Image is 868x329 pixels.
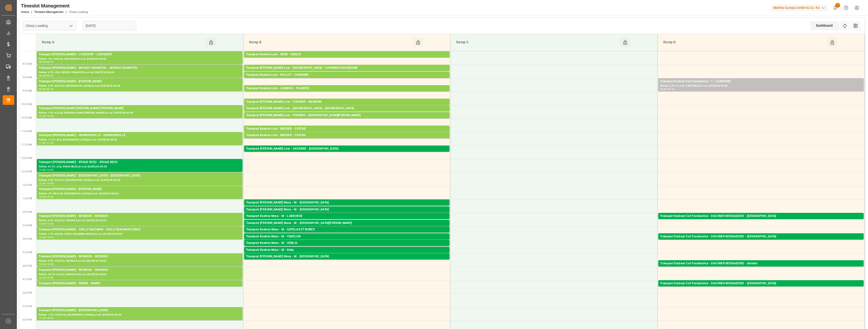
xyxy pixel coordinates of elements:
div: 14:30 [46,223,53,225]
div: 08:00 [39,61,46,63]
div: Dashboard [810,21,839,30]
span: 3:30 PM [23,251,32,254]
div: Transport [PERSON_NAME] - WISSOUS - WISSOUS [39,268,241,272]
div: Transport Kuehne Mess - M - YQUELON [246,234,448,239]
div: Pallets: 4,TU: 617,City: [GEOGRAPHIC_DATA],Arrival: [DATE] 00:00:00 [246,77,448,82]
span: 12:00 PM [21,157,32,159]
div: Pallets: ,TU: 23,City: SATOLAS ET BONCE,Arrival: [DATE] 00:00:00 [246,232,448,236]
div: - [46,196,46,198]
div: Transport [PERSON_NAME] Mess - M - [GEOGRAPHIC_DATA] [246,200,448,205]
div: Pallets: 1,TU: ,City: [GEOGRAPHIC_DATA],Arrival: [DATE] 00:00:00 [246,151,448,155]
div: Transport [PERSON_NAME] - CHILLY MAZARIN - CHILLY MAZARIN CEDEX [39,227,241,232]
div: Transport [PERSON_NAME] Mess - M - [GEOGRAPHIC_DATA][PERSON_NAME] [246,221,448,226]
div: 08:30 [39,75,46,77]
div: Transport Dachser Cof Foodservice - ? - LABOURSE [660,79,862,84]
div: 09:00 [46,75,53,77]
div: Pallets: ,TU: 584,City: [GEOGRAPHIC_DATA],Arrival: [DATE] 00:00:00 [39,192,241,196]
div: 16:00 [46,263,53,265]
div: Pallets: ,TU: 14,City: [GEOGRAPHIC_DATA],Arrival: [DATE] 00:00:00 [246,253,448,257]
div: - [46,142,46,144]
div: Pallets: 5,TU: 742,City: [GEOGRAPHIC_DATA],Arrival: [DATE] 00:00:00 [246,91,448,95]
span: 2:00 PM [23,211,32,213]
div: Transport [PERSON_NAME] Lots - FOURNIE - [GEOGRAPHIC_DATA][PERSON_NAME] [246,113,448,118]
span: 4:00 PM [23,265,32,267]
span: 9:00 AM [23,76,32,79]
div: Transport Kuehne Lots - BREGER - CESTAS [246,127,448,131]
div: Transport Kuehne Mess - M - Réau [246,248,448,253]
div: Ramp D [661,38,827,47]
div: Pallets: 5,TU: 884,City: [GEOGRAPHIC_DATA],Arrival: [DATE] 00:00:00 [39,84,241,88]
div: 12:00 [39,169,46,171]
span: 5:30 PM [23,305,32,308]
div: 16:00 [39,277,46,279]
button: show 7 new notifications [830,2,841,13]
div: Melitta Europa GmbH & Co. KG [771,4,828,11]
div: 11:00 [39,142,46,144]
div: - [46,182,46,184]
div: Transport [PERSON_NAME] - LIEUSAINT - LIEUSAINT [39,52,241,57]
div: - [46,223,46,225]
div: Transport [PERSON_NAME] - WISSOUS - WISSOUS [39,254,241,259]
span: 9:30 AM [23,89,32,92]
div: Pallets: 3,TU: ,City: MOISSY-CRAMOYEL,Arrival: [DATE] 00:00:00 [39,70,241,75]
div: 18:00 [46,317,53,319]
div: 13:30 [46,196,53,198]
div: Transport [PERSON_NAME] Mess - M - [GEOGRAPHIC_DATA] [246,207,448,212]
div: - [46,75,46,77]
div: Pallets: 1,TU: 490,City: [GEOGRAPHIC_DATA],Arrival: [DATE] 00:00:00 [246,57,448,61]
div: Ramp C [454,38,620,47]
div: Transport Kuehne Lots - BREGER - CESTAS [246,133,448,138]
span: 2:30 PM [23,224,32,227]
span: 11:30 AM [21,143,32,146]
div: 11:30 [46,142,53,144]
div: Transport [PERSON_NAME] - [GEOGRAPHIC_DATA] [39,308,241,313]
div: Timeslot Management [21,2,88,9]
div: Pallets: 1,TU: 88,City: CHILLY MAZARIN CEDEX,Arrival: [DATE] 00:00:00 [39,232,241,236]
div: Transport [PERSON_NAME] Lots - FOURNIE - BASSENS [246,100,448,104]
div: Transport [PERSON_NAME] Mess - M - [GEOGRAPHIC_DATA] [246,254,448,259]
div: Pallets: 31,TU: ,City: EPAUX BEZU,Arrival: [DATE] 00:00:00 [39,165,241,169]
div: Transport [PERSON_NAME] - MOISSY-CRAMOYEL - MOISSY-CRAMOYEL [39,66,241,70]
div: Transport Kuehne Lots - LANDOIS - PLAINTEL [246,86,448,91]
div: - [46,263,46,265]
div: 09:00 [39,88,46,90]
div: Pallets: 1,TU: 32,City: [GEOGRAPHIC_DATA],Arrival: [DATE] 00:00:00 [246,205,448,209]
span: 10:00 AM [21,103,32,106]
div: Transport [PERSON_NAME] - WISSOUS - WISSOUS [39,214,241,219]
div: Transport Dachser Cof Foodservice - DACHSER MESSAGERIE - [GEOGRAPHIC_DATA] [660,234,862,239]
div: Pallets: ,TU: 25,City: [GEOGRAPHIC_DATA][PERSON_NAME],Arrival: [DATE] 00:00:00 [246,118,448,122]
div: 08:30 [46,61,53,63]
div: Pallets: ,TU: 18,City: [GEOGRAPHIC_DATA],Arrival: [DATE] 00:00:00 [660,239,862,243]
div: Transport [PERSON_NAME] Lots - [GEOGRAPHIC_DATA] - [GEOGRAPHIC_DATA] [246,106,448,111]
div: Transport [PERSON_NAME] - [GEOGRAPHIC_DATA] - [GEOGRAPHIC_DATA] [39,173,241,178]
span: 1:30 PM [23,197,32,200]
button: open menu [67,22,74,30]
div: Transport Kuehne Mess - M - LABOURSE [246,214,448,219]
div: Pallets: 4,TU: ,City: [GEOGRAPHIC_DATA],Arrival: [DATE] 00:00:00 [246,104,448,108]
div: Transport Kuehne Mess - M - SENLIS [246,241,448,246]
div: Pallets: 4,TU: 432,City: [GEOGRAPHIC_DATA],Arrival: [DATE] 00:00:00 [39,178,241,182]
div: - [667,88,668,90]
input: DD-MM-YYYY [83,21,136,30]
span: 5:00 PM [23,291,32,294]
span: 11:00 AM [21,130,32,133]
div: 12:30 [46,169,53,171]
div: 12:30 [39,182,46,184]
div: - [46,115,46,117]
div: 15:30 [39,263,46,265]
div: Pallets: ,TU: 2,City: [GEOGRAPHIC_DATA],Arrival: [DATE] 00:00:00 [246,259,448,263]
div: Ramp B [247,38,413,47]
span: 7 [835,3,840,8]
div: Transport [PERSON_NAME] [PERSON_NAME] [PERSON_NAME] [39,106,241,111]
div: 09:00 [660,88,667,90]
span: 6:00 PM [23,318,32,321]
div: Transport Kuehne Mess - M - SATOLAS ET BONCE [246,227,448,232]
span: 1:00 PM [23,184,32,186]
span: 10:30 AM [21,116,32,119]
div: 13:00 [39,196,46,198]
div: Pallets: ,TU: 90,City: [GEOGRAPHIC_DATA],Arrival: [DATE] 00:00:00 [660,266,862,270]
div: 14:00 [39,223,46,225]
div: 09:30 [46,88,53,90]
div: Pallets: 1,TU: 256,City: [GEOGRAPHIC_DATA],Arrival: [DATE] 00:00:00 [246,138,448,142]
div: Transport [PERSON_NAME] - GERMAINVILLE - GERMAINVILLE [39,133,241,138]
